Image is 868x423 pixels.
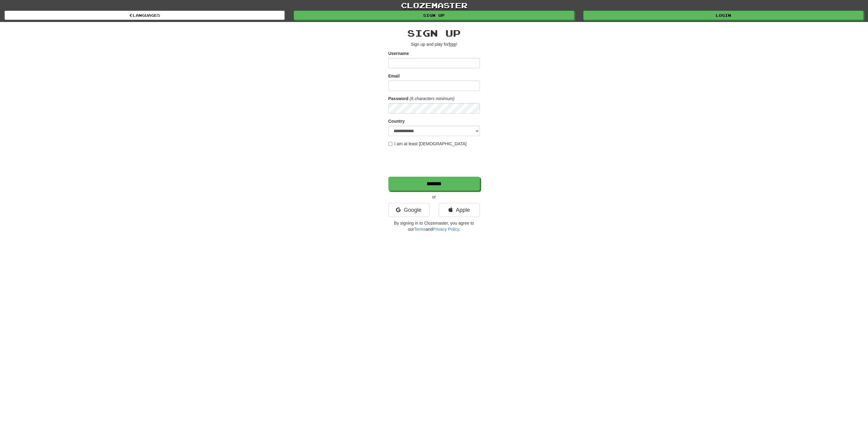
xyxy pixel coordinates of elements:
input: I am at least [DEMOGRAPHIC_DATA] [388,142,392,146]
em: (6 characters minimum) [410,96,455,101]
a: Sign up [294,11,574,20]
a: Languages [5,11,285,20]
label: Email [388,73,400,79]
a: Login [583,11,863,20]
a: Privacy Policy [433,227,459,232]
label: I am at least [DEMOGRAPHIC_DATA] [388,141,467,147]
label: Country [388,118,405,124]
p: or [388,194,480,200]
a: Google [388,203,430,217]
label: Username [388,50,409,56]
p: By signing in to Clozemaster, you agree to our and . [388,220,480,232]
label: Password [388,96,409,102]
h2: Sign up [388,28,480,38]
a: Apple [439,203,480,217]
iframe: reCAPTCHA [388,150,481,174]
p: Sign up and play for ! [388,41,480,47]
u: free [449,42,456,47]
a: Terms [414,227,426,232]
